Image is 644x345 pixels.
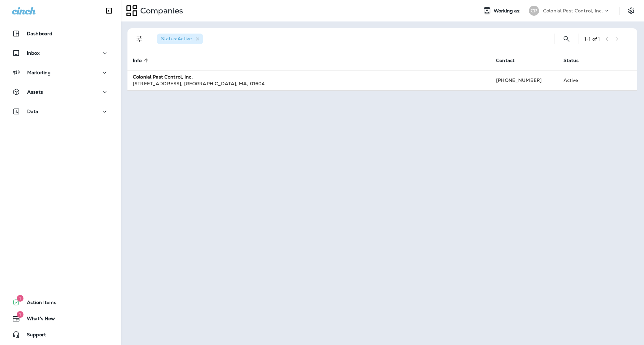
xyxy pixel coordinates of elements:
p: Assets [27,89,43,95]
div: Status:Active [157,34,203,44]
p: Data [27,109,39,114]
button: Settings [625,5,637,17]
button: 1What's New [7,312,114,325]
p: Inbox [27,50,40,56]
button: Dashboard [7,27,114,40]
div: CP [529,6,539,16]
button: 1Action Items [7,296,114,309]
button: Support [7,328,114,341]
span: Contact [496,58,515,63]
span: Info [133,57,151,63]
span: Status [563,58,579,63]
span: 1 [17,295,23,302]
p: Marketing [27,70,51,75]
button: Data [7,105,114,118]
strong: Colonial Pest Control, Inc. [133,74,193,80]
span: Support [20,332,46,340]
div: [STREET_ADDRESS] , [GEOGRAPHIC_DATA] , MA , 01604 [133,80,485,87]
p: Dashboard [27,31,52,36]
span: 1 [17,311,23,318]
span: Status : Active [161,36,192,42]
span: Info [133,58,142,63]
button: Search Companies [560,32,573,46]
td: Active [558,70,601,90]
span: Working as: [494,8,522,14]
div: 1 - 1 of 1 [584,36,600,42]
button: Marketing [7,66,114,79]
span: Action Items [20,300,56,308]
p: Colonial Pest Control, Inc. [543,8,603,13]
span: Status [563,57,588,63]
p: Companies [138,6,183,16]
span: Contact [496,57,523,63]
span: What's New [20,316,55,324]
button: Filters [133,32,146,46]
button: Collapse Sidebar [100,4,118,17]
button: Inbox [7,46,114,60]
button: Assets [7,85,114,99]
td: [PHONE_NUMBER] [491,70,558,90]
